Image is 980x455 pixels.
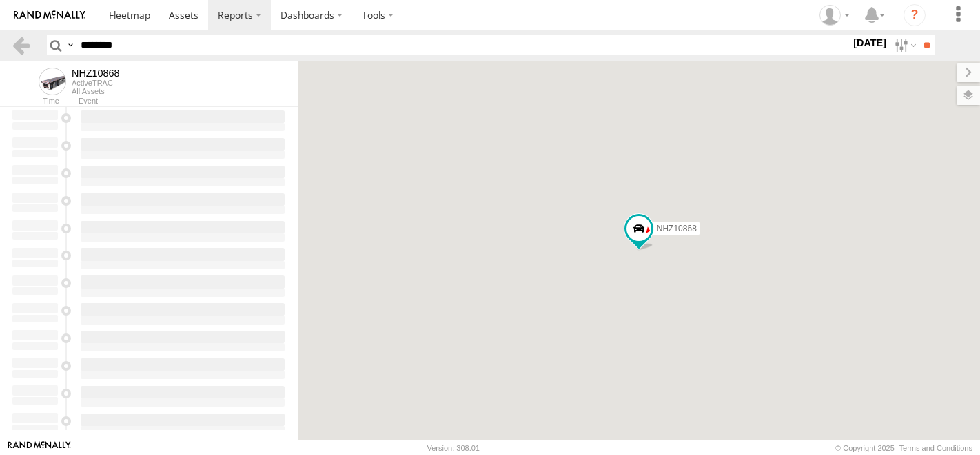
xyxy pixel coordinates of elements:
[850,35,889,50] label: [DATE]
[815,5,855,26] div: Zulema McIntosch
[889,35,919,55] label: Search Filter Options
[14,10,85,20] img: rand-logo.svg
[11,98,59,105] div: Time
[11,35,31,55] a: Back to previous Page
[72,87,120,95] div: All Assets
[427,444,480,452] div: Version: 308.01
[904,4,926,26] i: ?
[72,79,120,87] div: ActiveTRAC
[8,441,71,455] a: Visit our Website
[79,98,298,105] div: Event
[657,224,697,233] span: NHZ10868
[835,444,972,452] div: © Copyright 2025 -
[899,444,972,452] a: Terms and Conditions
[65,35,76,55] label: Search Query
[72,68,120,79] div: NHZ10868 - View Asset History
